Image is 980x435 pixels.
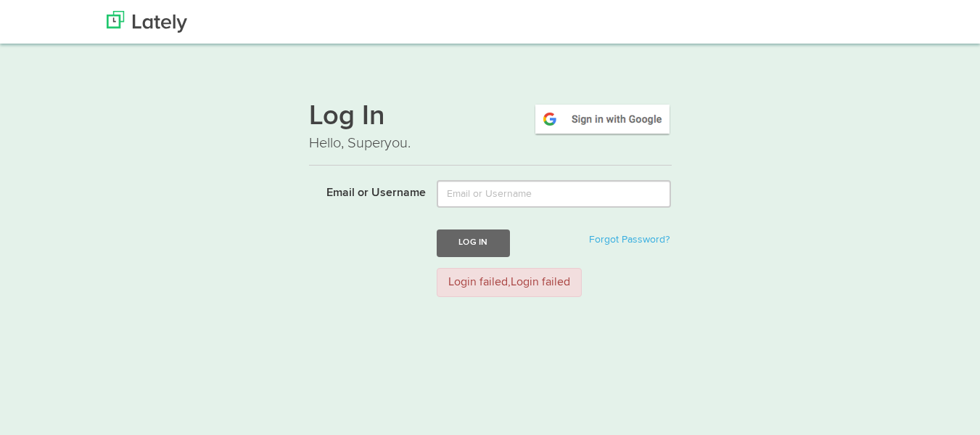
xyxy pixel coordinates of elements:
img: google-signin.png [533,102,672,136]
p: Hello, Superyou. [309,133,672,154]
button: Log In [437,229,509,256]
input: Email or Username [437,180,671,208]
label: Email or Username [298,180,427,202]
a: Forgot Password? [589,235,670,245]
h1: Log In [309,102,672,133]
img: Lately [107,11,187,33]
div: Login failed,Login failed [437,268,582,298]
